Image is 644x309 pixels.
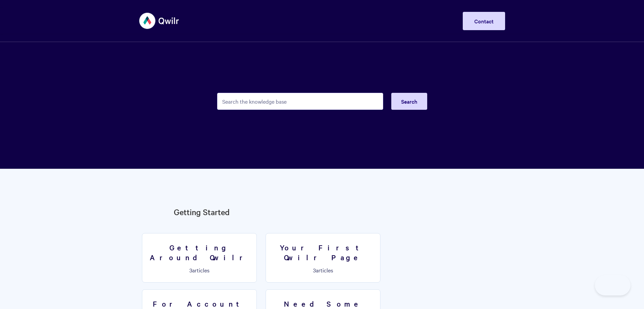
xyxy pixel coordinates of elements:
[146,243,252,262] h3: Getting Around Qwilr
[463,12,505,30] a: Contact
[266,233,380,283] a: Your First Qwilr Page 3articles
[174,206,230,218] a: Getting Started
[142,233,257,283] a: Getting Around Qwilr 3articles
[217,93,383,110] input: Search the knowledge base
[189,266,192,274] span: 3
[139,8,180,34] img: Qwilr Help Center
[313,266,316,274] span: 3
[401,98,417,105] span: Search
[391,93,427,110] button: Search
[270,267,376,273] p: articles
[595,275,630,295] iframe: Toggle Customer Support
[270,243,376,262] h3: Your First Qwilr Page
[146,267,252,273] p: articles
